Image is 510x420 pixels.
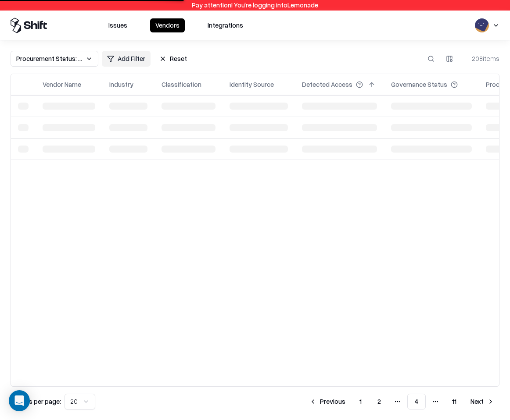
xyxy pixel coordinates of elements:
button: Next [465,394,499,409]
button: 11 [445,394,463,409]
div: Industry [109,80,133,89]
button: 1 [352,394,369,409]
div: 208 items [464,54,499,63]
div: Open Intercom Messenger [9,390,30,411]
p: Results per page: [11,397,61,406]
button: Vendors [150,18,185,32]
div: Vendor Name [43,80,81,89]
button: 2 [370,394,388,409]
span: Procurement Status: Active [16,54,82,63]
div: Detected Access [302,80,352,89]
button: Integrations [202,18,248,32]
button: Previous [304,394,351,409]
div: Identity Source [230,80,274,89]
button: Add Filter [102,51,151,67]
div: Governance Status [391,80,447,89]
button: Reset [154,51,192,67]
nav: pagination [304,394,499,409]
button: Issues [103,18,133,32]
div: Classification [162,80,201,89]
button: 4 [407,394,426,409]
button: Procurement Status: Active [11,51,98,67]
